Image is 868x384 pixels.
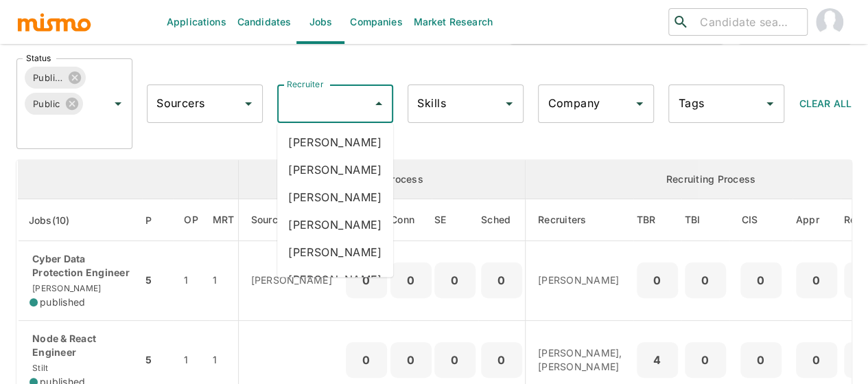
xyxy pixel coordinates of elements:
th: Open Positions [173,199,209,241]
p: 0 [396,271,426,290]
span: Clear All [799,98,852,109]
div: Published [25,67,86,89]
th: Approved [793,199,841,241]
p: [PERSON_NAME], [PERSON_NAME] [538,346,622,374]
span: Stilt [30,363,48,373]
span: published [40,295,85,309]
button: Open [630,94,649,113]
td: 1 [209,241,238,321]
p: 0 [440,350,470,370]
span: [PERSON_NAME] [30,283,101,293]
p: 0 [746,271,776,290]
th: Sched [478,199,526,241]
label: Recruiter [287,78,323,90]
span: P [145,212,169,229]
p: 0 [440,271,470,290]
p: 0 [690,271,720,290]
p: 0 [486,271,517,290]
button: Open [108,94,128,113]
p: 0 [801,271,832,290]
li: [PERSON_NAME] [277,211,393,238]
button: Open [239,94,258,113]
p: 0 [486,350,517,370]
img: Maia Reyes [816,8,843,36]
th: Connections [390,199,432,241]
li: [PERSON_NAME] [277,266,393,293]
li: [PERSON_NAME] [277,238,393,266]
p: 4 [642,350,672,370]
td: 5 [142,241,173,321]
img: logo [16,12,92,32]
span: Public [25,96,69,112]
p: 0 [801,350,832,370]
p: 0 [396,350,426,370]
th: Market Research Total [209,199,238,241]
p: 0 [746,350,776,370]
th: Sourcers [238,199,346,241]
li: [PERSON_NAME] [277,183,393,211]
p: 0 [351,271,382,290]
button: Open [760,94,779,113]
th: Client Interview Scheduled [729,199,793,241]
th: Sent Emails [432,199,478,241]
th: Recruiters [526,199,633,241]
button: Close [369,94,388,113]
li: [PERSON_NAME] [277,156,393,183]
p: [PERSON_NAME] [251,273,336,287]
span: Published [25,70,71,86]
p: [PERSON_NAME] [538,273,622,287]
p: 0 [690,350,720,370]
th: Sourcing Process [238,160,526,199]
p: Cyber Data Protection Engineer [30,252,131,280]
th: To Be Reviewed [633,199,681,241]
td: 1 [173,241,209,321]
p: 0 [642,271,672,290]
li: [PERSON_NAME] [277,128,393,156]
input: Candidate search [694,12,801,32]
p: 0 [351,350,382,370]
div: Public [25,93,83,115]
th: To Be Interviewed [681,199,729,241]
label: Status [26,52,51,64]
button: Open [500,94,519,113]
th: Priority [142,199,173,241]
span: Jobs(10) [29,212,88,229]
p: Node & React Engineer [30,332,131,359]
